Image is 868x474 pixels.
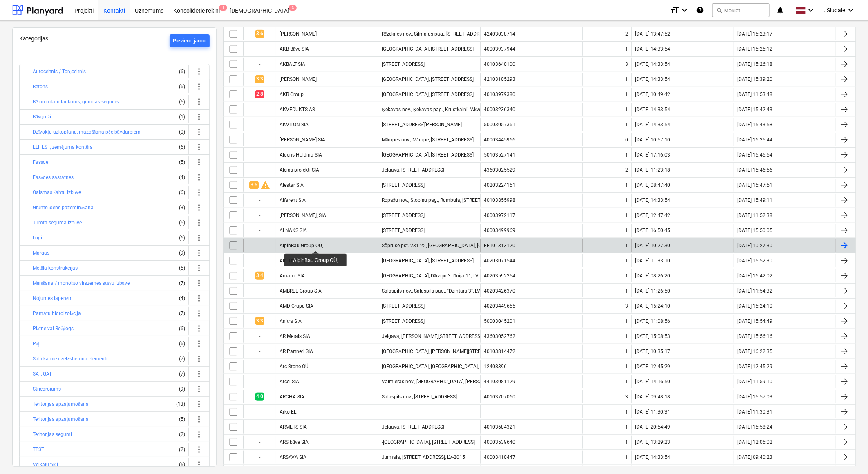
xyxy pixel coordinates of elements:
[737,31,772,37] div: [DATE] 15:23:17
[670,5,680,15] i: format_size
[635,258,670,264] div: [DATE] 11:33:10
[194,142,204,152] span: more_vert
[737,182,772,188] div: [DATE] 15:47:51
[172,231,185,244] div: (6)
[33,142,92,152] button: ELT, EST, zemējuma kontūrs
[635,364,670,369] div: [DATE] 12:45:29
[635,61,670,67] div: [DATE] 14:33:54
[382,182,425,188] div: [STREET_ADDRESS]
[625,409,628,415] div: 1
[172,110,185,123] div: (1)
[33,188,81,197] button: Gaismas šahtu izbūve
[484,46,515,52] div: 40003937944
[280,152,322,158] div: Aldens Holding SIA
[33,309,81,318] button: Pamatu hidroizolācija
[255,393,264,400] span: 4.0
[737,303,772,309] div: [DATE] 15:24:10
[33,203,94,212] button: Gruntsūdens pazemināšana
[33,339,41,349] button: Pāļi
[172,186,185,199] div: (6)
[280,303,313,309] div: AMD Grupa SIA
[172,277,185,290] div: (7)
[243,224,276,237] div: -
[194,414,204,424] span: more_vert
[172,171,185,184] div: (4)
[635,243,670,248] div: [DATE] 10:27:30
[172,246,185,259] div: (9)
[484,243,515,248] div: EE101313120
[172,262,185,275] div: (5)
[635,152,670,158] div: [DATE] 17:16:03
[243,451,276,464] div: -
[173,36,206,46] div: Pievieno jaunu
[172,382,185,396] div: (9)
[635,288,670,294] div: [DATE] 11:26:50
[382,167,444,173] div: Jelgava, [STREET_ADDRESS]
[635,349,670,354] div: [DATE] 10:35:17
[280,76,317,82] div: [PERSON_NAME]
[280,182,304,188] div: Alestar SIA
[484,228,515,233] div: 40003499969
[172,292,185,305] div: (4)
[243,239,276,252] div: -
[484,318,515,324] div: 50003045201
[172,95,185,108] div: (5)
[625,273,628,279] div: 1
[194,67,204,76] span: more_vert
[382,273,491,279] div: [GEOGRAPHIC_DATA], Dārziņu 3. līnija 11, LV-1063
[382,394,457,400] div: Salaspils nov., [STREET_ADDRESS]
[172,443,185,456] div: (2)
[33,354,107,364] button: Saliekamie dzelzsbetona elementi
[172,201,185,214] div: (3)
[737,394,772,400] div: [DATE] 15:57:03
[194,112,204,122] span: more_vert
[737,288,772,294] div: [DATE] 11:54:32
[280,364,309,369] div: Arc Stone OÜ
[484,364,507,369] div: 12408396
[194,309,204,318] span: more_vert
[280,318,302,324] div: Anitra SIA
[33,445,44,454] button: TEST
[280,379,299,385] div: Arcel SIA
[280,167,319,173] div: Alejas projekti SIA
[280,439,309,445] div: ARS būve SIA
[635,197,670,203] div: [DATE] 14:33:54
[382,318,425,324] div: [STREET_ADDRESS]
[194,248,204,258] span: more_vert
[194,218,204,228] span: more_vert
[635,379,670,385] div: [DATE] 14:16:50
[170,34,210,47] button: Pievieno jaunu
[737,122,772,127] div: [DATE] 15:43:58
[33,324,74,333] button: Plātne vai Režģogs
[484,394,515,400] div: 40103707060
[625,92,628,97] div: 1
[625,288,628,294] div: 1
[484,76,515,82] div: 42103105293
[33,157,48,167] button: Fasāde
[382,228,425,233] div: [STREET_ADDRESS]
[172,65,185,78] div: (6)
[280,197,306,203] div: Alfarent SIA
[382,76,474,82] div: [GEOGRAPHIC_DATA], [STREET_ADDRESS]
[33,293,73,303] button: Nojumes lapenēm
[625,61,628,67] div: 3
[194,354,204,364] span: more_vert
[737,364,772,369] div: [DATE] 12:45:29
[243,284,276,297] div: -
[737,424,772,430] div: [DATE] 15:58:24
[382,333,481,339] div: Jelgava, [PERSON_NAME][STREET_ADDRESS]
[484,288,515,294] div: 40203426370
[172,80,185,93] div: (6)
[737,349,772,354] div: [DATE] 16:22:35
[635,107,670,112] div: [DATE] 14:33:54
[484,424,515,430] div: 40103684321
[737,197,772,203] div: [DATE] 15:49:11
[737,46,772,52] div: [DATE] 15:25:12
[172,125,185,139] div: (0)
[737,167,772,173] div: [DATE] 15:46:56
[737,152,772,158] div: [DATE] 15:45:54
[484,379,515,385] div: 44103081129
[33,399,89,409] button: Teritorijas apzaļumošana
[484,31,515,37] div: 42403038714
[382,424,444,430] div: Jelgava, [STREET_ADDRESS]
